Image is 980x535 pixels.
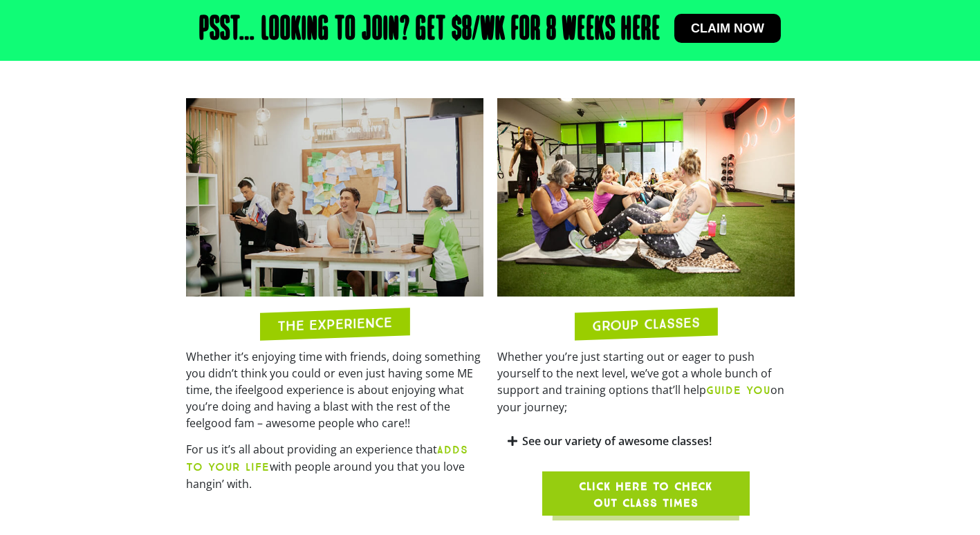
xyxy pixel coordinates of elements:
[674,14,781,43] a: Claim now
[691,22,764,35] span: Claim now
[522,433,712,449] a: See our variety of awesome classes!
[706,384,770,397] b: GUIDE YOU
[592,315,700,332] h2: GROUP CLASSES
[277,315,392,333] h2: THE EXPERIENCE
[186,348,483,431] p: Whether it’s enjoying time with friends, doing something you didn’t think you could or even just ...
[497,425,795,458] div: See our variety of awesome classes!
[199,14,660,47] h2: Psst… Looking to join? Get $8/wk for 8 weeks here
[542,471,750,516] a: Click here to check out class times
[497,348,795,415] p: Whether you’re just starting out or eager to push yourself to the next level, we’ve got a whole b...
[575,478,716,511] span: Click here to check out class times
[186,441,483,492] p: For us it’s all about providing an experience that with people around you that you love hangin’ w...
